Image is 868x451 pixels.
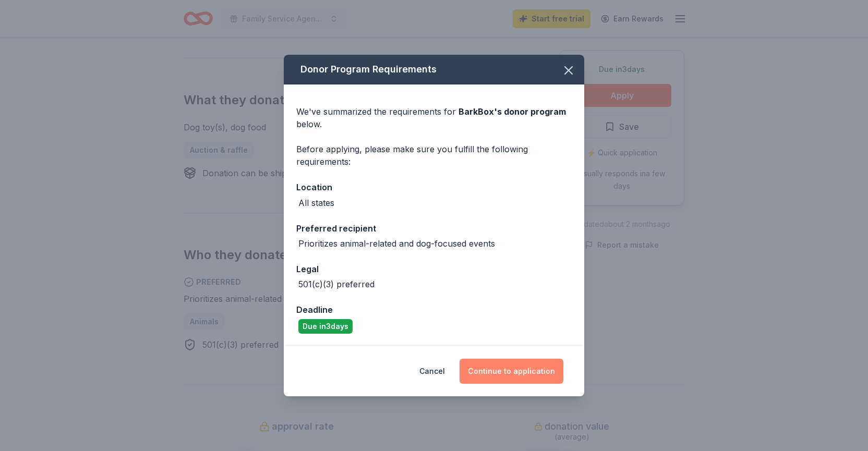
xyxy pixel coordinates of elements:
button: Cancel [419,359,445,384]
div: 501(c)(3) preferred [298,278,375,290]
div: Legal [296,262,572,276]
div: Donor Program Requirements [284,55,584,84]
div: Prioritizes animal-related and dog-focused events [298,237,495,250]
div: Location [296,180,572,194]
div: Before applying, please make sure you fulfill the following requirements: [296,143,572,168]
div: Due in 3 days [298,319,353,334]
span: BarkBox 's donor program [459,106,566,117]
div: Preferred recipient [296,222,572,235]
div: All states [298,197,334,209]
div: We've summarized the requirements for below. [296,105,572,130]
div: Deadline [296,303,572,316]
button: Continue to application [460,359,563,384]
